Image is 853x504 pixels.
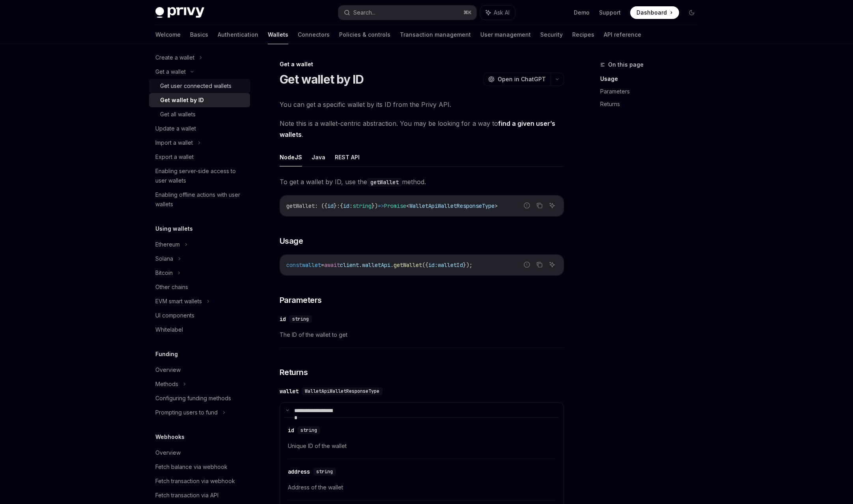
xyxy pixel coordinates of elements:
img: dark logo [155,7,204,18]
span: Promise [384,202,406,209]
div: Bitcoin [155,268,173,278]
a: Welcome [155,25,181,44]
span: : ({ [315,202,327,209]
span: }) [371,202,378,209]
span: WalletApiWalletResponseType [305,388,379,394]
code: getWallet [367,178,402,187]
a: Returns [600,98,704,110]
a: Security [540,25,563,44]
div: Get all wallets [160,110,196,119]
button: Report incorrect code [522,259,532,270]
div: Create a wallet [155,53,194,62]
span: { [340,202,343,209]
a: Demo [574,9,590,17]
div: Configuring funding methods [155,394,231,403]
h5: Using wallets [155,224,193,233]
button: Ask AI [547,200,557,211]
span: Unique ID of the wallet [288,441,556,451]
span: }); [463,261,472,269]
span: Open in ChatGPT [498,75,546,83]
span: Address of the wallet [288,483,556,492]
div: Import a wallet [155,138,193,147]
div: Overview [155,448,181,457]
span: < [406,202,409,209]
span: = [321,261,324,269]
div: Enabling server-side access to user wallets [155,166,245,185]
div: Fetch transaction via webhook [155,476,235,486]
div: Fetch transaction via API [155,491,218,500]
div: Enabling offline actions with user wallets [155,190,245,209]
div: Fetch balance via webhook [155,462,228,472]
a: Get user connected wallets [149,79,250,93]
a: Usage [600,73,704,85]
span: Note this is a wallet-centric abstraction. You may be looking for a way to . [280,118,564,140]
h5: Webhooks [155,432,185,442]
button: Report incorrect code [522,200,532,211]
div: wallet [280,387,299,395]
div: id [280,315,286,323]
a: Export a wallet [149,150,250,164]
a: Get all wallets [149,107,250,121]
span: : [349,202,353,209]
a: API reference [604,25,641,44]
a: Policies & controls [339,25,390,44]
span: wallet [302,261,321,269]
a: Basics [190,25,208,44]
a: Support [599,9,621,17]
a: Overview [149,363,250,377]
span: await [324,261,340,269]
h1: Get wallet by ID [280,72,364,86]
a: Enabling server-side access to user wallets [149,164,250,188]
span: string [316,469,333,475]
span: } [334,202,337,209]
span: const [286,261,302,269]
button: Open in ChatGPT [483,73,551,86]
span: To get a wallet by ID, use the method. [280,176,564,187]
button: NodeJS [280,148,302,166]
button: Toggle dark mode [685,6,698,19]
span: Parameters [280,295,322,306]
div: Ethereum [155,240,180,249]
a: Connectors [298,25,330,44]
span: getWallet [394,261,422,269]
a: Dashboard [630,6,679,19]
a: Get wallet by ID [149,93,250,107]
button: REST API [335,148,360,166]
span: ({ [422,261,428,269]
div: Update a wallet [155,124,196,133]
div: Methods [155,379,178,389]
span: id: [428,261,438,269]
span: walletApi [362,261,390,269]
span: => [378,202,384,209]
div: Get a wallet [155,67,186,77]
div: Overview [155,365,181,375]
div: address [288,468,310,476]
span: You can get a specific wallet by its ID from the Privy API. [280,99,564,110]
span: id [343,202,349,209]
a: Fetch transaction via API [149,488,250,502]
div: Solana [155,254,173,263]
span: id [327,202,334,209]
a: Authentication [218,25,258,44]
a: Transaction management [400,25,471,44]
a: Fetch balance via webhook [149,460,250,474]
span: : [337,202,340,209]
div: Search... [353,8,375,17]
div: Get a wallet [280,60,564,68]
span: . [390,261,394,269]
a: Whitelabel [149,323,250,337]
span: getWallet [286,202,315,209]
span: . [359,261,362,269]
a: UI components [149,308,250,323]
div: Other chains [155,282,188,292]
a: Parameters [600,85,704,98]
span: ⌘ K [463,9,472,16]
span: Dashboard [636,9,667,17]
a: Update a wallet [149,121,250,136]
a: Enabling offline actions with user wallets [149,188,250,211]
span: WalletApiWalletResponseType [409,202,495,209]
div: Get user connected wallets [160,81,231,91]
span: string [353,202,371,209]
span: walletId [438,261,463,269]
div: Get wallet by ID [160,95,204,105]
